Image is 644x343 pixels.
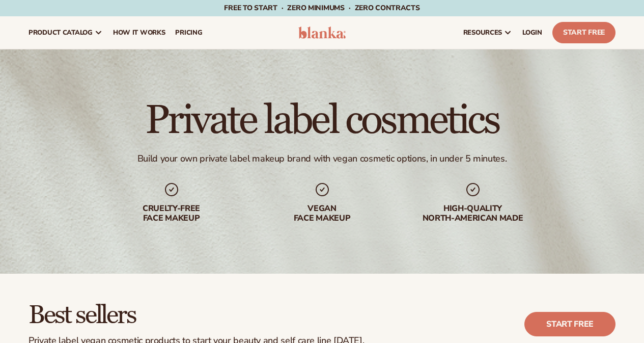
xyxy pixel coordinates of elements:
[106,204,237,223] div: Cruelty-free face makeup
[23,16,108,49] a: product catalog
[408,204,538,223] div: High-quality North-american made
[522,29,542,37] span: LOGIN
[29,29,93,37] span: product catalog
[137,153,507,165] div: Build your own private label makeup brand with vegan cosmetic options, in under 5 minutes.
[458,16,517,49] a: resources
[463,29,502,37] span: resources
[145,100,499,141] h1: Private label cosmetics
[524,312,615,336] a: Start free
[108,16,171,49] a: How It Works
[29,302,364,329] h2: Best sellers
[298,27,346,39] img: logo
[517,16,547,49] a: LOGIN
[552,22,615,43] a: Start Free
[113,29,165,37] span: How It Works
[257,204,387,223] div: Vegan face makeup
[224,3,419,13] span: Free to start · ZERO minimums · ZERO contracts
[170,16,207,49] a: pricing
[175,29,202,37] span: pricing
